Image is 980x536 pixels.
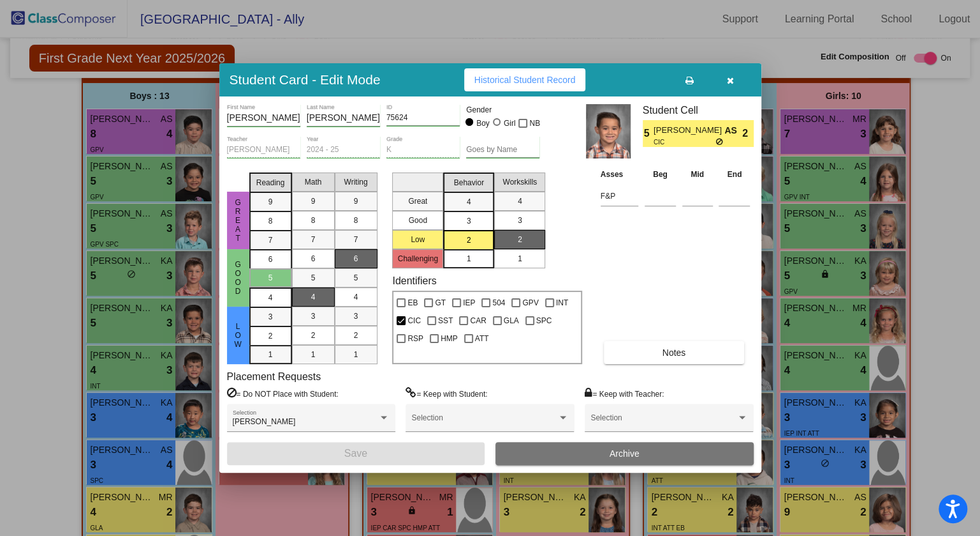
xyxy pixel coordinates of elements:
[464,68,586,91] button: Historical Student Record
[311,234,316,245] span: 7
[311,253,316,264] span: 6
[232,322,244,349] span: Low
[268,311,273,323] span: 3
[585,387,664,400] label: = Keep with Teacher:
[556,295,568,310] span: INT
[407,331,423,346] span: RSP
[604,341,744,364] button: Notes
[518,253,522,264] span: 1
[311,215,316,226] span: 8
[227,146,300,155] input: teacher
[256,177,285,188] span: Reading
[495,442,754,465] button: Archive
[268,349,273,360] span: 1
[354,195,358,207] span: 9
[233,417,296,426] span: [PERSON_NAME]
[610,448,640,459] span: Archive
[475,331,489,346] span: ATT
[454,177,484,188] span: Behavior
[467,196,471,208] span: 4
[307,146,380,155] input: year
[504,313,519,328] span: GLA
[476,118,490,129] div: Boy
[227,387,339,400] label: = Do NOT Place with Student:
[518,195,522,207] span: 4
[268,215,273,227] span: 8
[305,176,322,188] span: Math
[407,295,418,310] span: EB
[227,371,321,383] label: Placement Requests
[679,167,716,181] th: Mid
[467,234,471,246] span: 2
[354,234,358,245] span: 7
[392,275,436,287] label: Identifiers
[268,234,273,246] span: 7
[232,198,244,243] span: Great
[344,176,367,188] span: Writing
[354,291,358,303] span: 4
[466,146,539,155] input: goes by name
[463,295,475,310] span: IEP
[311,272,316,284] span: 5
[354,272,358,284] span: 5
[518,215,522,226] span: 3
[467,215,471,227] span: 3
[467,253,471,264] span: 1
[311,310,316,322] span: 3
[268,254,273,265] span: 6
[641,167,679,181] th: Beg
[492,295,505,310] span: 504
[344,448,367,459] span: Save
[474,75,576,85] span: Historical Student Record
[311,330,316,341] span: 2
[715,167,753,181] th: End
[466,104,539,116] mat-label: Gender
[407,313,421,328] span: CIC
[529,116,540,131] span: NB
[268,196,273,208] span: 9
[232,260,244,296] span: Good
[311,349,316,360] span: 1
[311,195,316,207] span: 9
[742,126,753,141] span: 2
[406,387,487,400] label: = Keep with Student:
[654,137,715,147] span: CIC
[386,146,460,155] input: grade
[522,295,538,310] span: GPV
[230,72,381,88] h3: Student Card - Edit Mode
[227,442,485,465] button: Save
[724,124,742,137] span: AS
[643,104,754,116] h3: Student Cell
[601,187,638,206] input: assessment
[354,215,358,226] span: 8
[354,330,358,341] span: 2
[662,348,686,358] span: Notes
[435,295,446,310] span: GT
[503,118,516,129] div: Girl
[438,313,453,328] span: SST
[502,176,537,188] span: Workskills
[268,272,273,284] span: 5
[597,167,641,181] th: Asses
[643,126,654,141] span: 5
[268,330,273,342] span: 2
[354,349,358,360] span: 1
[654,124,724,137] span: [PERSON_NAME]
[536,313,552,328] span: SPC
[311,291,316,303] span: 4
[268,292,273,303] span: 4
[386,114,460,123] input: Enter ID
[470,313,486,328] span: CAR
[441,331,458,346] span: HMP
[354,310,358,322] span: 3
[518,234,522,245] span: 2
[354,253,358,264] span: 6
